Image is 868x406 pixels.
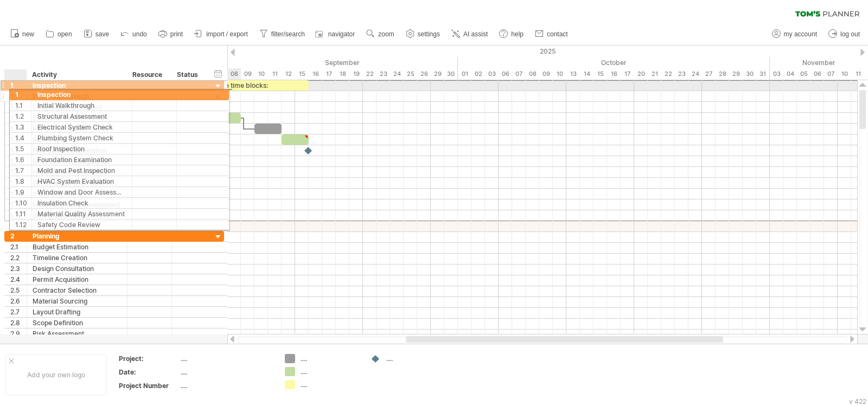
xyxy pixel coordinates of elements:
[363,27,397,41] a: zoom
[824,68,838,80] div: Friday, 7 November 2025
[336,68,349,80] div: Thursday, 18 September 2025
[328,30,355,38] span: navigator
[363,68,376,80] div: Monday, 22 September 2025
[241,68,254,80] div: Tuesday, 9 September 2025
[206,30,248,38] span: import / export
[33,145,122,156] div: Foundation Examination
[301,380,360,389] div: ....
[33,253,122,263] div: Timeline Creation
[10,189,27,199] div: 1.10
[33,178,122,188] div: Window and Door Assessment
[33,199,122,210] div: Material Quality Assessment
[403,27,443,41] a: settings
[33,242,122,252] div: Budget Estimation
[404,68,417,80] div: Thursday, 25 September 2025
[170,30,183,38] span: print
[553,68,566,80] div: Friday, 10 October 2025
[769,27,820,41] a: my account
[33,134,122,145] div: Roof Inspection
[10,167,27,177] div: 1.8
[32,69,121,80] div: Activity
[33,124,122,134] div: Plumbing System Check
[254,124,282,134] div: ​
[33,91,122,101] div: Initial Walkthrough
[10,156,27,166] div: 1.7
[177,69,201,80] div: Status
[826,27,863,41] a: log out
[634,68,648,80] div: Monday, 20 October 2025
[417,68,431,80] div: Friday, 26 September 2025
[314,27,358,41] a: navigator
[254,68,268,80] div: Wednesday, 10 September 2025
[688,68,702,80] div: Friday, 24 October 2025
[716,68,729,80] div: Tuesday, 28 October 2025
[10,113,27,123] div: 1.3
[5,355,107,395] div: Add your own logo
[378,30,394,38] span: zoom
[10,296,27,306] div: 2.6
[783,68,797,80] div: Tuesday, 4 November 2025
[10,210,27,221] div: 1.12
[547,30,568,38] span: contact
[702,68,716,80] div: Monday, 27 October 2025
[458,68,471,80] div: Wednesday, 1 October 2025
[119,368,178,377] div: Date:
[621,68,634,80] div: Friday, 17 October 2025
[580,68,593,80] div: Tuesday, 14 October 2025
[675,68,688,80] div: Thursday, 23 October 2025
[33,231,122,241] div: Planning
[33,167,122,177] div: HVAC System Evaluation
[849,397,866,405] div: v 422
[729,68,743,80] div: Wednesday, 29 October 2025
[33,102,122,112] div: Structural Assessment
[10,178,27,188] div: 1.9
[10,318,27,328] div: 2.8
[33,189,122,199] div: Insulation Check
[33,307,122,317] div: Layout Drafting
[33,80,122,91] div: Inspection
[33,285,122,295] div: Contractor Selection
[756,68,770,80] div: Friday, 31 October 2025
[33,328,122,339] div: Risk Assessment
[282,68,295,80] div: Friday, 12 September 2025
[10,328,27,339] div: 2.9
[33,263,122,274] div: Design Consultation
[418,30,440,38] span: settings
[840,30,860,38] span: log out
[743,68,756,80] div: Thursday, 30 October 2025
[22,30,34,38] span: new
[181,354,272,363] div: ....
[309,68,322,80] div: Tuesday, 16 September 2025
[386,354,445,363] div: ....
[784,30,817,38] span: my account
[10,274,27,285] div: 2.4
[499,68,512,80] div: Monday, 6 October 2025
[227,68,241,80] div: Monday, 8 September 2025
[156,27,186,41] a: print
[33,113,122,123] div: Electrical System Check
[10,285,27,295] div: 2.5
[159,57,458,68] div: September 2025
[181,381,272,390] div: ....
[268,68,282,80] div: Thursday, 11 September 2025
[390,68,404,80] div: Wednesday, 24 September 2025
[10,231,27,241] div: 2
[10,102,27,112] div: 1.2
[770,68,783,80] div: Monday, 3 November 2025
[463,30,488,38] span: AI assist
[376,68,390,80] div: Tuesday, 23 September 2025
[33,318,122,328] div: Scope Definition
[449,27,491,41] a: AI assist
[566,68,580,80] div: Monday, 13 October 2025
[512,68,526,80] div: Tuesday, 7 October 2025
[181,368,272,377] div: ....
[132,30,147,38] span: undo
[95,30,109,38] span: save
[159,80,309,91] div: example time blocks:
[301,354,360,363] div: ....
[301,367,360,376] div: ....
[132,69,165,80] div: Resource
[10,253,27,263] div: 2.2
[10,199,27,210] div: 1.11
[10,124,27,134] div: 1.4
